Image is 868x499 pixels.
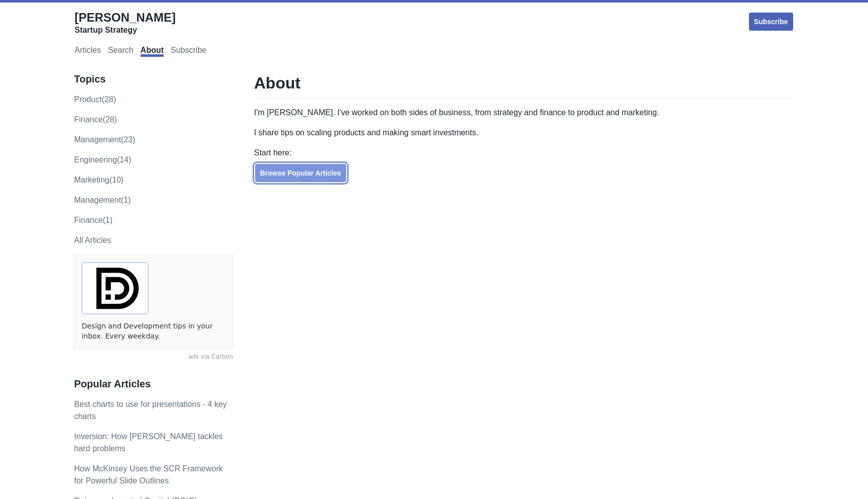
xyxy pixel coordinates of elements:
h1: About [254,73,794,99]
a: product(28) [74,95,116,104]
h3: Popular Articles [74,378,233,390]
span: [PERSON_NAME] [74,11,175,24]
div: Startup Strategy [74,25,175,35]
a: All Articles [74,236,111,244]
a: engineering(14) [74,155,131,164]
a: How McKinsey Uses the SCR Framework for Powerful Slide Outlines [74,464,223,485]
a: marketing(10) [74,176,124,184]
a: ads via Carbon [74,353,233,362]
a: Best charts to use for presentations - 4 key charts [74,400,227,421]
p: I'm [PERSON_NAME]. I've worked on both sides of business, from strategy and finance to product an... [254,107,794,119]
img: ads via Carbon [81,262,149,314]
a: [PERSON_NAME]Startup Strategy [74,10,175,35]
a: Inversion: How [PERSON_NAME] tackles hard problems [74,432,223,453]
a: Management(1) [74,196,131,204]
a: Finance(1) [74,216,112,224]
a: Search [108,46,134,57]
h3: Topics [74,73,233,86]
a: Articles [74,46,100,57]
a: Subscribe [748,12,794,32]
p: Start here: [254,147,794,159]
a: About [141,46,164,57]
a: finance(28) [74,115,117,124]
a: Design and Development tips in your inbox. Every weekday. [81,321,225,341]
a: Subscribe [171,46,206,57]
p: I share tips on scaling products and making smart investments. [254,127,794,139]
a: management(23) [74,135,135,144]
a: Browse Popular Articles [254,163,347,183]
